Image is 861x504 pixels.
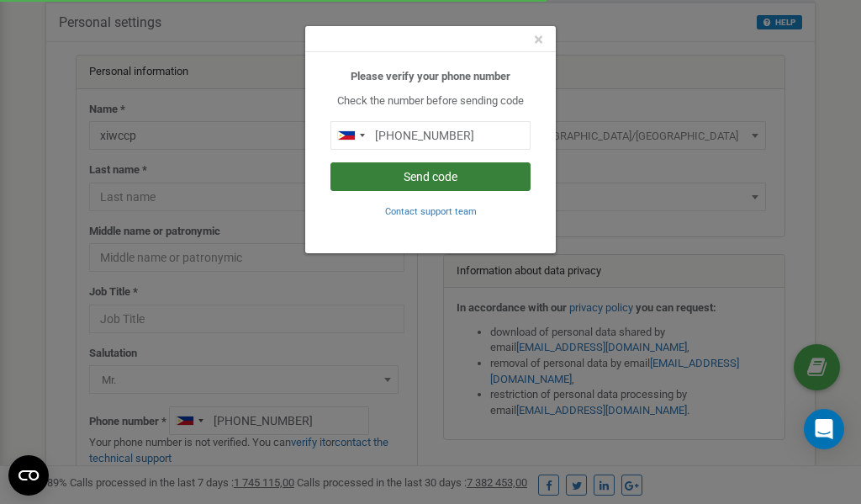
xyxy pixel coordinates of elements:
[8,455,49,496] button: Open CMP widget
[534,31,543,49] button: Close
[804,409,844,449] div: Open Intercom Messenger
[331,122,370,149] div: Telephone country code
[330,93,531,109] p: Check the number before sending code
[534,29,543,50] span: ×
[351,70,510,82] b: Please verify your phone number
[385,204,477,217] a: Contact support team
[385,206,477,217] small: Contact support team
[330,121,531,150] input: 0905 123 4567
[330,162,531,191] button: Send code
